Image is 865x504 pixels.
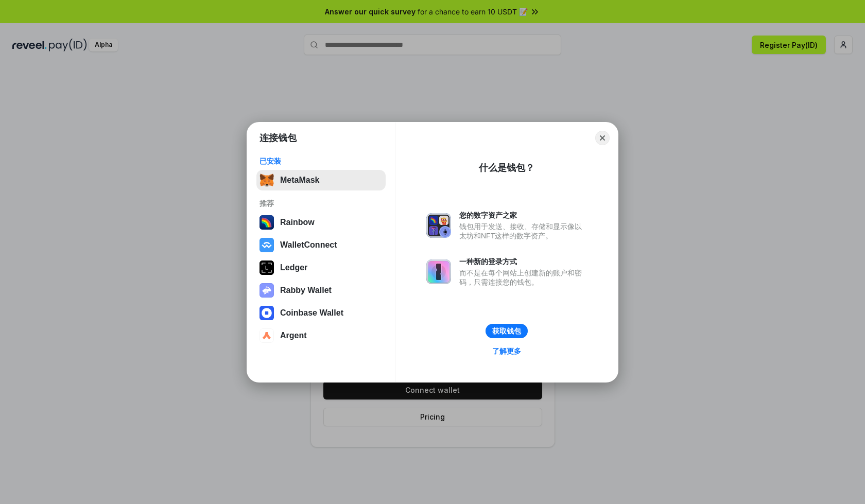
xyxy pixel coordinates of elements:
[280,240,337,250] div: WalletConnect
[280,218,315,227] div: Rainbow
[486,324,528,338] button: 获取钱包
[256,235,386,255] button: WalletConnect
[492,326,521,336] div: 获取钱包
[259,238,274,252] img: svg+xml,%3Csvg%20width%3D%2228%22%20height%3D%2228%22%20viewBox%3D%220%200%2028%2028%22%20fill%3D...
[256,170,386,190] button: MetaMask
[259,260,274,275] img: svg+xml,%3Csvg%20xmlns%3D%22http%3A%2F%2Fwww.w3.org%2F2000%2Fsvg%22%20width%3D%2228%22%20height%3...
[259,328,274,343] img: svg+xml,%3Csvg%20width%3D%2228%22%20height%3D%2228%22%20viewBox%3D%220%200%2028%2028%22%20fill%3D...
[259,215,274,230] img: svg+xml,%3Csvg%20width%3D%22120%22%20height%3D%22120%22%20viewBox%3D%220%200%20120%20120%22%20fil...
[492,346,521,356] div: 了解更多
[459,211,587,220] div: 您的数字资产之家
[259,173,274,187] img: svg+xml,%3Csvg%20fill%3D%22none%22%20height%3D%2233%22%20viewBox%3D%220%200%2035%2033%22%20width%...
[256,325,386,346] button: Argent
[280,308,343,318] div: Coinbase Wallet
[280,331,307,340] div: Argent
[259,283,274,298] img: svg+xml,%3Csvg%20xmlns%3D%22http%3A%2F%2Fwww.w3.org%2F2000%2Fsvg%22%20fill%3D%22none%22%20viewBox...
[426,213,451,238] img: svg+xml,%3Csvg%20xmlns%3D%22http%3A%2F%2Fwww.w3.org%2F2000%2Fsvg%22%20fill%3D%22none%22%20viewBox...
[280,286,332,295] div: Rabby Wallet
[595,131,610,145] button: Close
[259,306,274,320] img: svg+xml,%3Csvg%20width%3D%2228%22%20height%3D%2228%22%20viewBox%3D%220%200%2028%2028%22%20fill%3D...
[426,259,451,284] img: svg+xml,%3Csvg%20xmlns%3D%22http%3A%2F%2Fwww.w3.org%2F2000%2Fsvg%22%20fill%3D%22none%22%20viewBox...
[259,132,297,144] h1: 连接钱包
[256,303,386,323] button: Coinbase Wallet
[256,257,386,278] button: Ledger
[256,280,386,301] button: Rabby Wallet
[259,199,383,208] div: 推荐
[459,268,587,287] div: 而不是在每个网站上创建新的账户和密码，只需连接您的钱包。
[479,162,534,174] div: 什么是钱包？
[459,257,587,266] div: 一种新的登录方式
[280,176,319,185] div: MetaMask
[486,344,527,358] a: 了解更多
[280,263,307,272] div: Ledger
[459,222,587,240] div: 钱包用于发送、接收、存储和显示像以太坊和NFT这样的数字资产。
[259,157,383,166] div: 已安装
[256,212,386,233] button: Rainbow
